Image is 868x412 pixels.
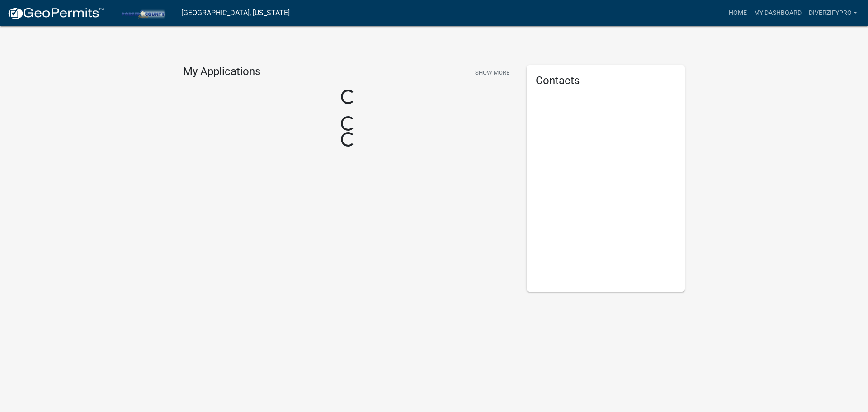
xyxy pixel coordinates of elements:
h5: Contacts [536,74,676,87]
button: Show More [472,65,513,80]
a: DIVERZIFYPRO [805,5,861,22]
a: Home [725,5,750,22]
a: [GEOGRAPHIC_DATA], [US_STATE] [181,5,290,21]
img: Porter County, Indiana [111,7,174,19]
h4: My Applications [183,65,260,79]
a: My Dashboard [750,5,805,22]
